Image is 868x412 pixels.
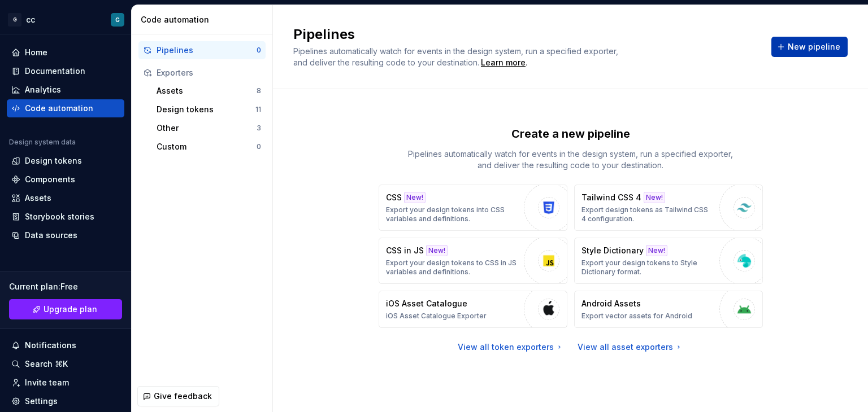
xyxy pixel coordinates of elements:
div: Invite team [25,377,69,388]
p: Create a new pipeline [511,126,630,142]
div: G [8,13,21,27]
div: Components [25,174,75,185]
span: . [479,59,527,67]
a: Design tokens [7,152,124,170]
p: Export design tokens as Tailwind CSS 4 configuration. [581,205,714,223]
p: Android Assets [581,298,641,309]
div: Data sources [25,230,77,241]
p: iOS Asset Catalogue Exporter [386,312,487,321]
div: Design tokens [25,155,82,166]
button: Other3 [152,119,266,137]
div: Custom [157,141,257,152]
button: Android AssetsExport vector assets for Android [574,291,763,328]
div: 11 [255,105,261,114]
a: Invite team [7,374,124,392]
button: Pipelines0 [138,41,266,59]
button: GccG [2,7,129,32]
div: 8 [257,86,261,95]
a: Settings [7,392,124,410]
a: Storybook stories [7,208,124,226]
a: View all asset exporters [578,341,683,353]
div: 0 [257,46,261,55]
div: Exporters [157,67,261,78]
div: New! [404,192,426,203]
div: Pipelines [157,45,257,56]
div: Other [157,122,257,134]
a: View all token exporters [458,341,564,353]
div: Search ⌘K [25,358,68,370]
p: Export your design tokens to Style Dictionary format. [581,258,714,277]
button: Search ⌘K [7,355,124,373]
div: 3 [257,124,261,133]
div: Assets [157,85,257,97]
a: Assets [7,189,124,207]
p: CSS [386,192,402,203]
button: CSS in JSNew!Export your design tokens to CSS in JS variables and definitions. [379,238,567,284]
a: Code automation [7,99,124,117]
button: CSSNew!Export your design tokens into CSS variables and definitions. [379,185,567,231]
div: Design tokens [157,104,255,115]
div: Documentation [25,65,85,77]
button: Tailwind CSS 4New!Export design tokens as Tailwind CSS 4 configuration. [574,185,763,231]
a: Documentation [7,62,124,80]
p: Pipelines automatically watch for events in the design system, run a specified exporter, and deli... [401,148,740,171]
button: New pipeline [771,37,848,57]
a: Analytics [7,81,124,99]
a: Data sources [7,226,124,244]
div: Storybook stories [25,211,94,222]
div: Assets [25,192,51,204]
p: Export your design tokens to CSS in JS variables and definitions. [386,258,518,277]
div: 0 [257,142,261,151]
a: Learn more [481,57,526,68]
div: New! [644,192,665,203]
div: New! [426,245,448,256]
span: Pipelines automatically watch for events in the design system, run a specified exporter, and deli... [293,46,620,67]
div: G [115,15,120,24]
p: Export vector assets for Android [581,312,692,321]
div: cc [26,14,35,25]
div: Code automation [141,14,268,25]
p: iOS Asset Catalogue [386,298,467,309]
div: New! [646,245,667,256]
button: iOS Asset CatalogueiOS Asset Catalogue Exporter [379,291,567,328]
div: Design system data [9,138,76,147]
span: Give feedback [154,391,212,402]
div: Code automation [25,103,93,114]
button: Design tokens11 [152,100,266,119]
button: Upgrade plan [9,299,122,319]
h2: Pipelines [293,25,758,43]
div: Notifications [25,340,76,351]
p: Tailwind CSS 4 [581,192,641,203]
button: Style DictionaryNew!Export your design tokens to Style Dictionary format. [574,238,763,284]
p: Style Dictionary [581,245,644,256]
a: Components [7,170,124,189]
div: Settings [25,396,58,407]
button: Custom0 [152,138,266,156]
button: Notifications [7,336,124,354]
button: Give feedback [137,386,219,406]
a: Home [7,43,124,62]
div: Analytics [25,84,61,95]
button: Assets8 [152,82,266,100]
p: CSS in JS [386,245,424,256]
span: New pipeline [788,41,840,52]
span: Upgrade plan [44,304,97,315]
div: Home [25,47,47,58]
p: Export your design tokens into CSS variables and definitions. [386,205,518,223]
div: Current plan : Free [9,281,122,292]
